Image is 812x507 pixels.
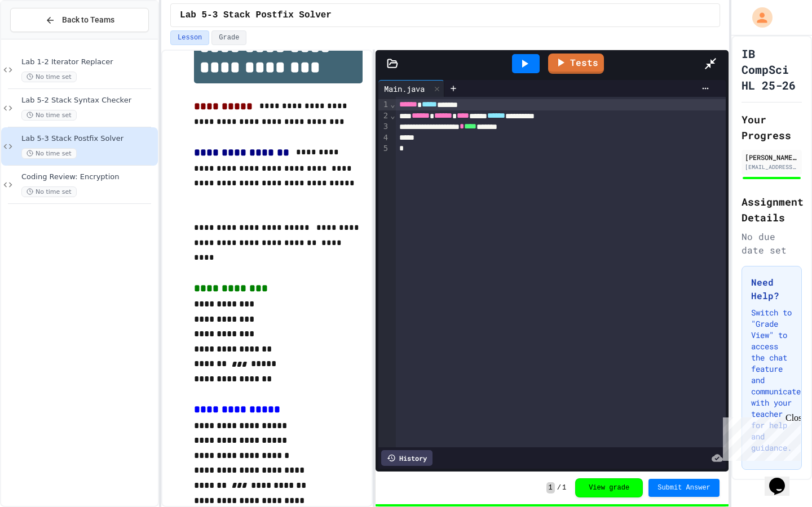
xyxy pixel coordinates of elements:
[742,194,802,225] h2: Assignment Details
[742,46,802,93] h1: IB CompSci HL 25-26
[21,96,156,105] span: Lab 5-2 Stack Syntax Checker
[742,230,802,257] div: No due date set
[21,110,77,121] span: No time set
[378,110,390,122] div: 2
[170,30,209,45] button: Lesson
[21,172,156,182] span: Coding Review: Encryption
[21,57,156,67] span: Lab 1-2 Iterator Replacer
[562,483,566,492] span: 1
[211,30,246,45] button: Grade
[21,134,156,144] span: Lab 5-3 Stack Postfix Solver
[575,478,643,497] button: View grade
[718,413,801,461] iframe: chat widget
[657,483,710,492] span: Submit Answer
[180,8,332,22] span: Lab 5-3 Stack Postfix Solver
[745,163,798,171] div: [EMAIL_ADDRESS][DOMAIN_NAME]
[751,275,792,303] h3: Need Help?
[390,111,395,120] span: Fold line
[745,152,798,162] div: [PERSON_NAME], [GEOGRAPHIC_DATA]
[546,482,555,493] span: 1
[62,14,114,26] span: Back to Teams
[740,5,775,30] div: My Account
[21,186,77,197] span: No time set
[378,143,390,154] div: 5
[648,479,720,497] button: Submit Answer
[557,483,561,492] span: /
[378,80,444,97] div: Main.java
[378,83,430,95] div: Main.java
[10,8,149,32] button: Back to Teams
[21,72,77,82] span: No time set
[21,148,77,159] span: No time set
[390,100,395,109] span: Fold line
[5,5,78,72] div: Chat with us now!Close
[765,462,801,496] iframe: chat widget
[381,450,433,466] div: History
[548,54,604,74] a: Tests
[742,112,802,143] h2: Your Progress
[378,132,390,143] div: 4
[378,99,390,110] div: 1
[751,307,792,453] p: Switch to "Grade View" to access the chat feature and communicate with your teacher for help and ...
[378,121,390,132] div: 3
